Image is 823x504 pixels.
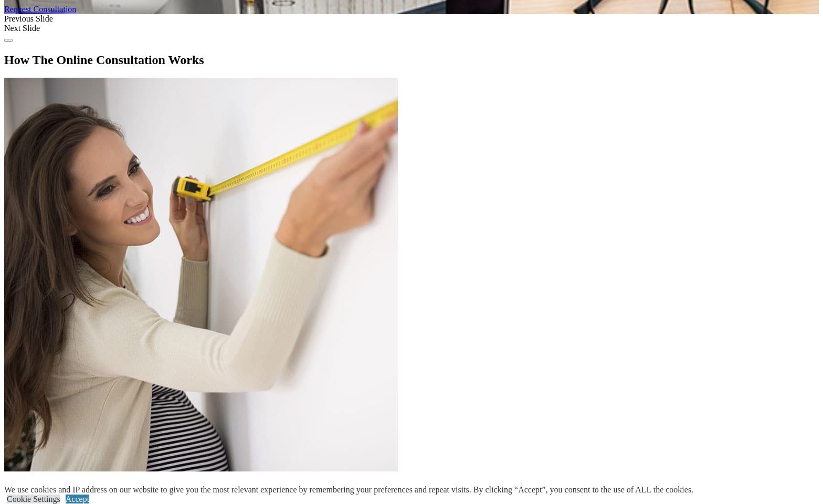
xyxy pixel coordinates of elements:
img: Preparation [4,78,398,471]
a: read more about Preparation [4,464,398,473]
button: Click here to pause slide show [4,39,13,42]
a: Accept [66,495,89,503]
h2: How The Online Consultation Works [4,53,819,67]
a: Request Consultation [4,5,76,14]
div: We use cookies and IP address on our website to give you the most relevant experience by remember... [4,485,693,495]
div: Next Slide [4,24,819,33]
a: Cookie Settings [7,495,60,503]
div: Previous Slide [4,14,819,24]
